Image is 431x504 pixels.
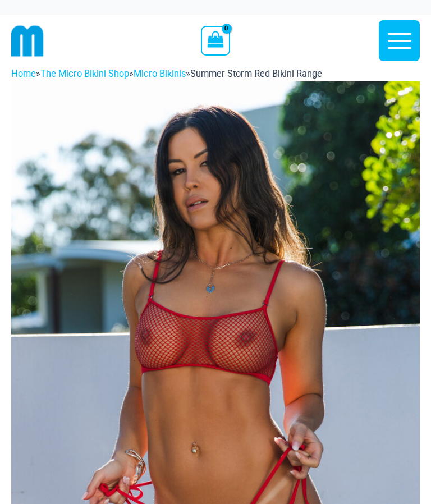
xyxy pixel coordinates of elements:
a: Home [11,68,36,79]
img: cropped mm emblem [11,25,44,57]
span: Summer Storm Red Bikini Range [190,68,322,79]
a: Micro Bikinis [134,68,186,79]
a: The Micro Bikini Shop [40,68,129,79]
a: View Shopping Cart, empty [201,26,230,55]
span: » » » [11,68,322,79]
